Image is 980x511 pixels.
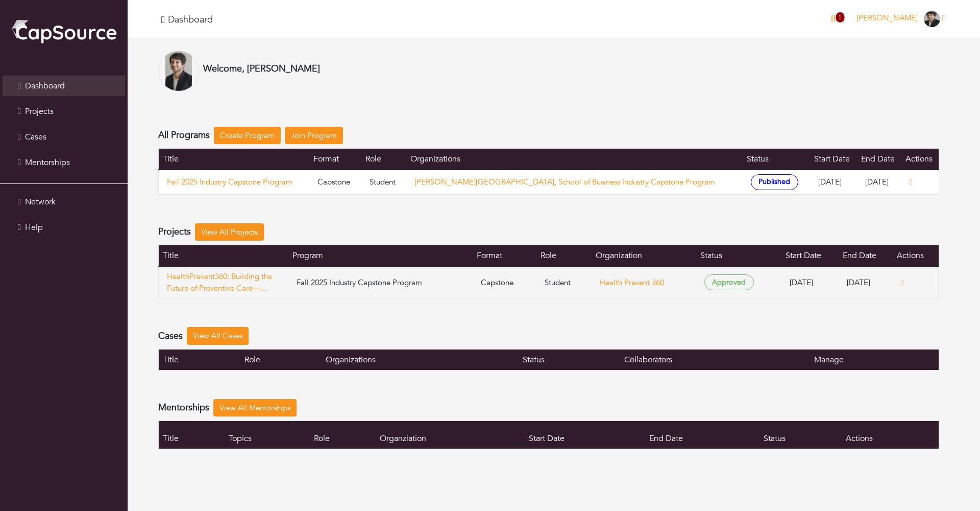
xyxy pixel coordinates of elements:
[536,245,592,267] th: Role
[187,327,249,345] a: View All Cases
[743,149,810,170] th: Status
[856,13,918,23] span: [PERSON_NAME]
[781,266,839,298] td: [DATE]
[25,80,65,91] span: Dashboard
[159,421,225,449] th: Title
[751,174,798,190] span: Published
[406,149,743,170] th: Organizations
[810,170,856,194] td: [DATE]
[213,399,297,417] a: View All Mentorships
[158,130,210,141] h4: All Programs
[25,222,43,233] span: Help
[842,421,939,449] th: Actions
[536,266,592,298] td: Student
[322,349,519,370] th: Organizations
[25,131,46,143] span: Cases
[839,245,893,267] th: End Date
[167,176,301,188] a: Fall 2025 Industry Capstone Program
[3,152,125,173] a: Mentorships
[168,14,213,26] h4: Dashboard
[167,271,280,294] a: HealthPrevent360: Building the Future of Preventive Care— Long-term Health, Long-term Vision
[288,266,473,298] td: Fall 2025 Industry Capstone Program
[25,106,54,117] span: Projects
[309,149,361,170] th: Format
[893,245,939,267] th: Actions
[159,349,241,370] th: Title
[158,331,183,342] h4: Cases
[214,127,281,145] a: Create Program
[361,170,406,194] td: Student
[158,51,199,91] img: Headshot.JPG
[924,11,940,27] img: Headshot.JPG
[840,13,844,25] a: 1
[309,170,361,194] td: Capstone
[225,421,310,449] th: Topics
[696,245,781,267] th: Status
[285,127,343,145] a: Join Program
[600,277,664,288] a: Health Prevent 360
[592,245,696,267] th: Organization
[3,127,125,147] a: Cases
[473,245,536,267] th: Format
[288,245,473,267] th: Program
[836,12,844,22] span: 1
[473,266,536,298] td: Capstone
[158,402,209,413] h4: Mentorships
[159,149,310,170] th: Title
[781,245,839,267] th: Start Date
[310,421,376,449] th: Role
[901,149,939,170] th: Actions
[240,349,322,370] th: Role
[839,266,893,298] td: [DATE]
[857,170,901,194] td: [DATE]
[25,157,70,168] span: Mentorships
[361,149,406,170] th: Role
[414,177,715,187] a: [PERSON_NAME][GEOGRAPHIC_DATA], School of Business Industry Capstone Program
[195,223,264,241] a: View All Projects
[620,349,810,370] th: Collaborators
[25,196,56,207] span: Network
[3,217,125,238] a: Help
[857,149,901,170] th: End Date
[376,421,525,449] th: Organziation
[704,274,754,290] span: Approved
[519,349,621,370] th: Status
[3,101,125,122] a: Projects
[158,226,191,238] h4: Projects
[525,421,645,449] th: Start Date
[852,13,949,23] a: [PERSON_NAME]
[645,421,759,449] th: End Date
[10,18,117,44] img: cap_logo.png
[3,76,125,96] a: Dashboard
[159,245,289,267] th: Title
[3,192,125,212] a: Network
[810,149,856,170] th: Start Date
[810,349,939,370] th: Manage
[203,63,320,75] h4: Welcome, [PERSON_NAME]
[759,421,842,449] th: Status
